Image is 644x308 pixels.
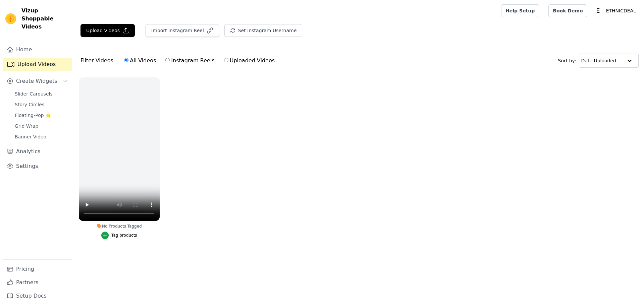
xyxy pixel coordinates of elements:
a: Slider Carousels [11,89,72,99]
a: Story Circles [11,100,72,109]
button: Set Instagram Username [224,24,302,37]
a: Upload Videos [3,58,72,71]
span: Create Widgets [16,77,57,85]
span: Vizup Shoppable Videos [21,7,69,31]
input: Uploaded Videos [224,58,228,62]
a: Analytics [3,145,72,158]
span: Floating-Pop ⭐ [15,112,51,119]
button: Create Widgets [3,74,72,88]
a: Book Demo [548,4,587,17]
button: Tag products [101,232,137,239]
div: No Products Tagged [79,224,160,229]
a: Help Setup [501,4,539,17]
label: Instagram Reels [165,56,215,65]
a: Home [3,43,72,56]
text: E [596,7,600,14]
button: Upload Videos [80,24,135,37]
a: Partners [3,276,72,289]
span: Banner Video [15,133,46,140]
button: E ETHNICDEAL [593,5,639,17]
a: Setup Docs [3,289,72,303]
a: Floating-Pop ⭐ [11,111,72,120]
span: Story Circles [15,101,44,108]
div: Filter Videos: [80,53,278,68]
a: Pricing [3,262,72,276]
p: ETHNICDEAL [603,5,639,17]
input: Instagram Reels [165,58,170,62]
a: Grid Wrap [11,121,72,131]
div: Tag products [111,233,137,238]
div: Sort by: [558,54,639,68]
button: Import Instagram Reel [146,24,219,37]
a: Settings [3,160,72,173]
span: Slider Carousels [15,90,53,97]
label: All Videos [124,56,156,65]
img: Vizup [5,13,16,24]
span: Grid Wrap [15,123,38,129]
a: Banner Video [11,132,72,141]
label: Uploaded Videos [224,56,275,65]
input: All Videos [124,58,128,62]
